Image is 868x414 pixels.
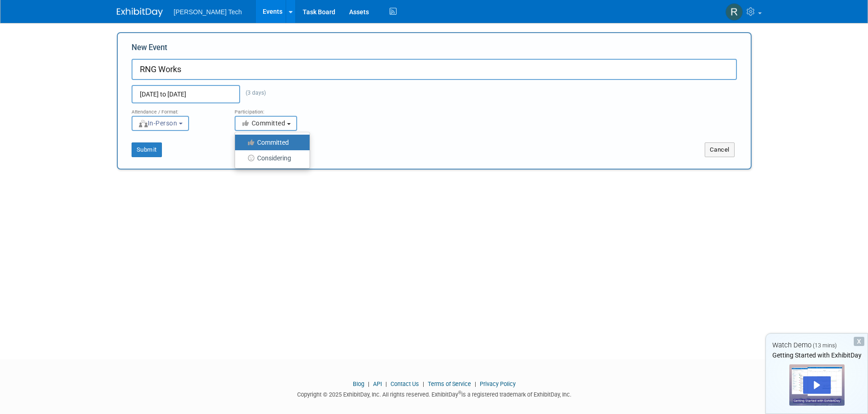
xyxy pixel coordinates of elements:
label: Considering [240,152,300,164]
label: Committed [240,136,300,148]
button: In-Person [132,116,189,131]
sup: ® [458,390,461,395]
img: ExhibitDay [117,8,163,17]
div: Attendance / Format: [132,103,221,115]
label: New Event [132,42,167,57]
a: Terms of Service [428,380,471,387]
button: Committed [235,116,297,131]
a: API [373,380,382,387]
a: Privacy Policy [480,380,516,387]
div: Watch Demo [766,340,868,350]
a: Blog [353,380,364,387]
input: Start Date - End Date [132,85,240,103]
a: Contact Us [391,380,419,387]
span: (3 days) [240,90,266,96]
button: Submit [132,142,162,157]
div: Dismiss [854,337,864,346]
span: | [366,380,372,387]
span: Committed [241,119,286,127]
div: Getting Started with ExhibitDay [766,351,868,360]
div: Participation: [235,103,324,115]
span: [PERSON_NAME] Tech [174,8,242,16]
span: In-Person [138,119,178,127]
span: | [383,380,389,387]
button: Cancel [705,142,735,157]
span: | [472,380,478,387]
input: Name of Trade Show / Conference [132,59,737,80]
img: Rachel Corsaro [725,3,743,21]
div: Play [803,376,831,394]
span: | [420,380,426,387]
span: (13 mins) [813,342,837,349]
